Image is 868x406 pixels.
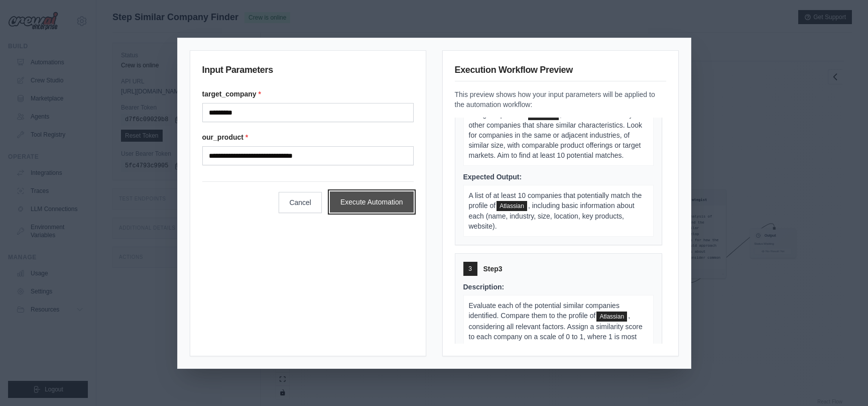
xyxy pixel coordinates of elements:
[469,111,642,159] span: , search for and identify other companies that share similar characteristics. Look for companies ...
[497,201,527,211] span: target_company
[202,63,414,81] h3: Input Parameters
[596,312,627,322] span: target_company
[202,89,414,99] label: target_company
[455,89,666,110] p: This preview shows how your input parameters will be applied to the automation workflow:
[469,191,642,210] span: A list of at least 10 companies that potentially match the profile of
[330,191,414,213] button: Execute Automation
[468,265,472,273] span: 3
[202,132,414,142] label: our_product
[483,264,503,274] span: Step 3
[469,201,635,230] span: , including basic information about each (name, industry, size, location, key products, website).
[463,283,505,291] span: Description:
[469,301,619,320] span: Evaluate each of the potential similar companies identified. Compare them to the profile of
[818,358,868,406] iframe: Chat Widget
[455,63,666,81] h3: Execution Workflow Preview
[469,111,528,119] span: Using the profile of
[463,173,522,181] span: Expected Output:
[279,192,322,213] button: Cancel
